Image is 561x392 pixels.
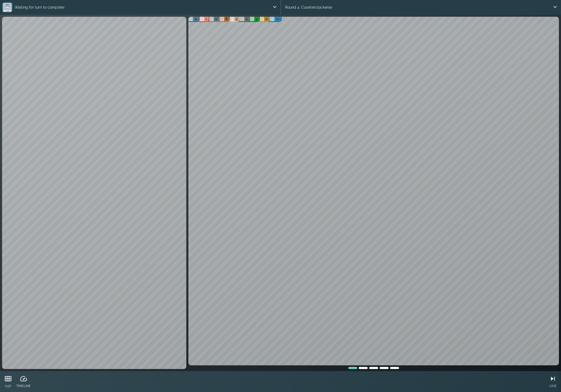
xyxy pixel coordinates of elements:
p: 0 [266,17,268,21]
p: 5 [236,17,238,21]
p: 31 [194,17,197,21]
p: LIVE [549,384,557,388]
img: 27fe5f41d76690b9e274fd96f4d02f98.png [3,3,12,12]
p: 0.5X [4,384,12,388]
p: 4 [256,17,257,21]
p: TIMELINE [16,384,31,388]
p: 0 [215,17,217,21]
p: 4 [246,17,247,21]
p: Waiting for turn to complete [13,2,272,13]
p: 10 [276,17,279,21]
p: 8 [226,17,228,21]
p: 1 [206,17,207,21]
